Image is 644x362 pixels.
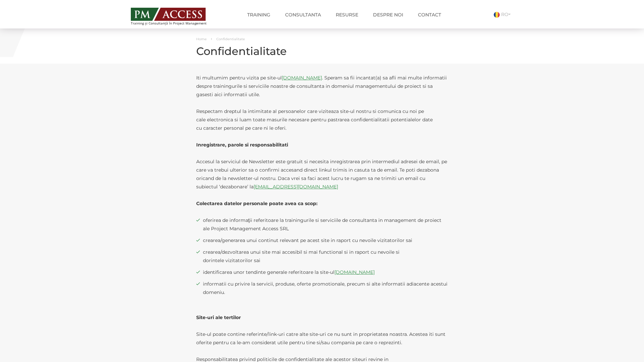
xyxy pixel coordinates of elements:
span: oferirea de informaţii referitoare la trainingurile si serviciile de consultanta in management de... [203,216,448,233]
p: Respectam dreptul la intimitate al persoanelor care viziteaza site-ul nostru si comunica cu noi p... [196,107,448,132]
a: Consultanta [280,8,326,21]
a: Contact [413,8,446,21]
span: Training și Consultanță în Project Management [131,21,219,25]
span: crearea/dezvoltarea unui site mai accesibil si mai functional si in raport cu nevoile si dorintel... [203,248,448,265]
a: [DOMAIN_NAME] [334,269,375,275]
span: Confidentialitate [216,37,245,41]
span: identificarea unor tendinte generale referitoare la site-ul [203,268,448,277]
span: crearea/generarea unui continut relevant pe acest site in raport cu nevoile vizitatorilor sai [203,236,448,245]
strong: Site-uri ale tertilor [196,314,241,320]
p: Iti multumim pentru vizita pe site-ul . Speram sa fii incantat(a) sa afli mai multe informatii de... [196,74,448,99]
h1: Confidentialitate [196,45,448,57]
img: PM ACCESS - Echipa traineri si consultanti certificati PMP: Narciss Popescu, Mihai Olaru, Monica ... [131,8,206,21]
a: Despre noi [368,8,408,21]
strong: Inregistrare, parole si responsabilitati [196,142,288,148]
p: Accesul la serviciul de Newsletter este gratuit si necesita inregistrarea prin intermediul adrese... [196,158,448,191]
a: Training și Consultanță în Project Management [131,6,219,25]
a: Training [242,8,275,21]
p: Site-ul poate contine referinte/link-uri catre alte site-uri ce nu sunt in proprietatea noastra. ... [196,330,448,347]
a: [DOMAIN_NAME] [282,75,322,81]
a: Home [196,37,207,41]
img: Romana [494,12,500,18]
span: informatii cu privire la servicii, produse, oferte promotionale, precum si alte informatii adiace... [203,280,448,297]
a: Resurse [331,8,363,21]
a: RO [494,11,513,17]
strong: Colectarea datelor personale poate avea ca scop: [196,200,318,206]
a: [EMAIL_ADDRESS][DOMAIN_NAME] [254,184,338,190]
